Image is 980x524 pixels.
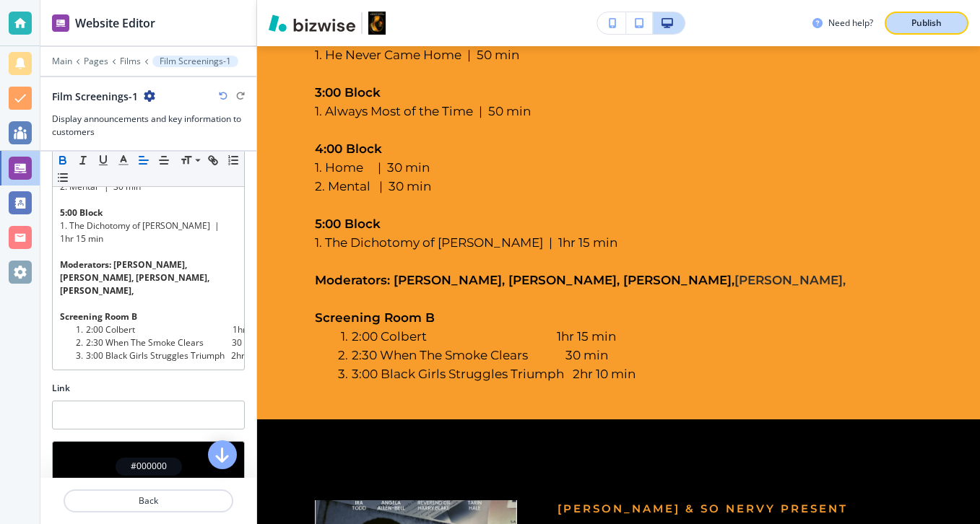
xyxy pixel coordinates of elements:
[885,12,968,35] button: Publish
[65,494,232,507] p: Back
[315,45,922,64] p: 1. He Never Came Home | 50 min
[269,14,355,32] img: Bizwise Logo
[52,441,245,518] button: #000000Background Color
[73,336,237,349] li: 2:30 When The Smoke Clears 30 min
[60,258,209,284] strong: Moderators: [PERSON_NAME], [PERSON_NAME], [PERSON_NAME],
[64,489,233,512] button: Back
[73,349,237,362] li: 3:00 Black Girls Struggles Triumph 2hr 10 min
[52,113,245,139] h3: Display announcements and key information to customers
[315,217,381,231] strong: 5:00 Block
[368,12,386,35] img: Your Logo
[84,56,108,66] button: Pages
[334,364,923,383] li: 3:00 Black Girls Struggles Triumph 2hr 10 min
[52,382,70,395] h2: Link
[315,233,922,252] p: 1. The Dichotomy of [PERSON_NAME] | 1hr 15 min
[160,56,231,66] p: Film Screenings-1
[60,310,137,323] strong: Screening Room B
[131,460,167,473] h4: #000000
[315,102,922,121] p: 1. Always Most of the Time | 50 min
[315,310,435,325] strong: Screening Room B
[315,273,734,287] strong: Moderators: [PERSON_NAME], [PERSON_NAME], [PERSON_NAME],
[75,14,155,32] h2: Website Editor
[334,346,923,364] li: 2:30 When The Smoke Clears 30 min
[120,56,141,66] button: Films
[558,500,922,518] p: [PERSON_NAME] & So Nervy Present
[60,219,237,245] p: 1. The Dichotomy of [PERSON_NAME] | 1hr 15 min
[152,56,238,67] button: Film Screenings-1
[60,284,134,297] strong: [PERSON_NAME],
[315,85,381,100] strong: 3:00 Block
[911,17,942,30] p: Publish
[334,327,923,346] li: 2:00 Colbert 1hr 15 min
[52,89,138,104] h2: Film Screenings-1
[315,177,922,196] p: 2. Mental | 30 min
[315,158,922,177] p: 1. Home | 30 min
[60,206,103,219] strong: 5:00 Block
[60,180,237,193] p: 2. Mental | 30 min
[52,56,72,66] button: Main
[315,141,382,156] strong: 4:00 Block
[52,14,69,32] img: editor icon
[73,323,237,336] li: 2:00 Colbert 1hr 15 min
[828,17,873,30] h3: Need help?
[734,273,846,287] strong: [PERSON_NAME],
